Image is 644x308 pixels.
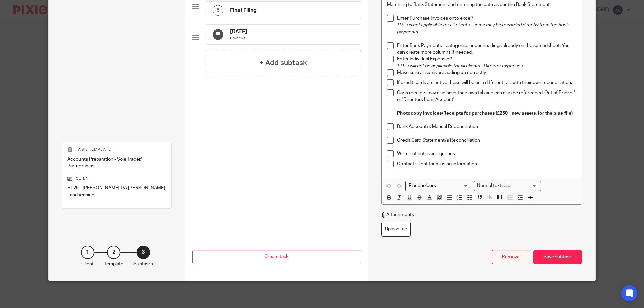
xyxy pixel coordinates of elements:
p: Attachments [381,211,414,218]
p: Enter Purchase Invoices onto excel* [397,15,576,22]
div: Remove [492,250,530,264]
p: Enter Individual Expenses* [397,56,576,62]
h4: [DATE] [230,28,247,35]
p: Subtasks [133,261,153,267]
p: Contact Client for missing information [397,161,576,167]
em: * This will not be applicable for all clients - Director expenses [397,64,523,68]
div: Save subtask [533,250,582,264]
h4: + Add subtask [259,58,307,68]
p: Write out notes and queries [397,150,576,157]
span: Normal text size [476,182,512,189]
div: 2 [107,246,120,259]
div: Search for option [474,181,541,191]
input: Search for option [406,182,468,189]
strong: Photocopy Invoices/Receipts for purchases (£250+ new assets, for the blue file) [397,111,573,116]
p: Template [104,261,123,267]
label: Upload file [381,222,411,237]
p: Credit Card Statement/s Reconciliation [397,137,576,144]
div: Placeholders [405,181,472,191]
p: Matching to Bank Statement and entering the date as per the Bank Statement; [387,1,576,8]
p: H029 - [PERSON_NAME] T/A [PERSON_NAME] Landscaping [67,185,166,198]
div: 3 [137,246,150,259]
p: Client [67,176,166,181]
p: 6 weeks [230,36,247,41]
p: Bank Account/s Manual Reconciliation [397,123,576,130]
div: 1 [81,246,94,259]
h4: Final Filing [230,7,257,14]
em: *This is not applicable for all clients - some may be recorded directly from the bank payments. [397,23,570,34]
p: Accounts Preparation - Sole Trader/ Partnerships [67,156,166,170]
p: Task template [67,147,166,152]
div: Text styles [474,181,541,191]
p: Make sure all sums are adding up correctly [397,69,576,76]
button: Create task [192,250,361,264]
p: Client [81,261,94,267]
p: Cash receipts may also have their own tab and can also be referenced 'Out of Pocket' or 'Director... [397,89,576,103]
div: Search for option [405,181,472,191]
p: If credit cards are active these will be on a different tab with their own reconciliation. [397,79,576,86]
input: Search for option [513,182,537,189]
div: 6 [213,5,223,16]
p: Enter Bank Payments - categorise under headings already on the spreadsheet. You can create more c... [397,42,576,56]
